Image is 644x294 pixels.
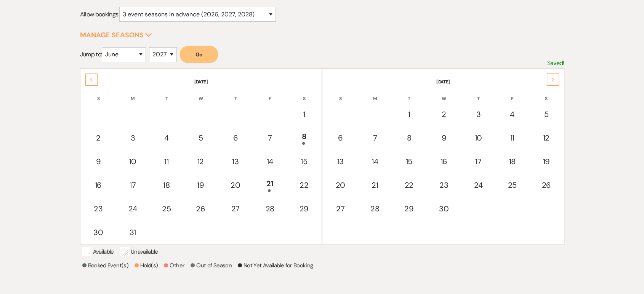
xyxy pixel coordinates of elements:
p: Unavailable [120,247,158,256]
div: 22 [396,179,421,191]
div: 23 [431,179,457,191]
th: T [462,86,495,102]
div: 10 [120,156,145,167]
div: 10 [466,132,491,144]
th: T [392,86,426,102]
div: 29 [396,203,421,214]
div: 20 [327,179,353,191]
th: T [150,86,183,102]
p: Booked Event(s) [82,261,128,270]
th: F [495,86,529,102]
div: 8 [291,131,317,145]
div: 9 [85,156,111,167]
div: 24 [466,179,491,191]
div: 18 [154,179,179,191]
div: 3 [466,109,491,120]
span: Allow bookings: [80,10,119,18]
div: 27 [327,203,353,214]
div: 20 [223,179,248,191]
th: M [116,86,149,102]
div: 28 [258,203,282,214]
div: 19 [533,156,559,167]
th: S [529,86,563,102]
th: S [287,86,321,102]
div: 14 [258,156,282,167]
th: M [358,86,391,102]
th: W [184,86,217,102]
div: 19 [188,179,213,191]
div: 5 [533,109,559,120]
p: Other [164,261,184,270]
th: S [81,86,115,102]
div: 7 [362,132,387,144]
div: 7 [258,132,282,144]
div: 22 [291,179,317,191]
div: 1 [396,109,421,120]
div: 25 [154,203,179,214]
p: Saved! [547,58,564,68]
div: 11 [154,156,179,167]
div: 21 [362,179,387,191]
div: 11 [500,132,524,144]
button: Go [180,46,218,63]
div: 24 [120,203,145,214]
th: W [426,86,461,102]
div: 12 [188,156,213,167]
div: 17 [466,156,491,167]
div: 27 [223,203,248,214]
div: 1 [291,109,317,120]
div: 29 [291,203,317,214]
div: 13 [327,156,353,167]
div: 2 [431,109,457,120]
div: 26 [188,203,213,214]
p: Not Yet Available for Booking [238,261,313,270]
th: S [323,86,357,102]
div: 8 [396,132,421,144]
p: Out of Season [191,261,232,270]
th: [DATE] [323,69,563,85]
div: 21 [258,178,282,192]
div: 6 [327,132,353,144]
span: Jump to: [80,50,102,58]
p: Available [82,247,114,256]
div: 15 [291,156,317,167]
div: 12 [533,132,559,144]
div: 23 [85,203,111,214]
div: 18 [500,156,524,167]
th: T [218,86,253,102]
th: F [253,86,287,102]
p: Hold(s) [135,261,158,270]
div: 25 [500,179,524,191]
div: 30 [85,227,111,238]
div: 4 [500,109,524,120]
div: 6 [223,132,248,144]
div: 16 [431,156,457,167]
div: 13 [223,156,248,167]
div: 15 [396,156,421,167]
div: 3 [120,132,145,144]
div: 14 [362,156,387,167]
div: 17 [120,179,145,191]
div: 28 [362,203,387,214]
div: 2 [85,132,111,144]
div: 16 [85,179,111,191]
th: [DATE] [81,69,321,85]
div: 9 [431,132,457,144]
div: 26 [533,179,559,191]
button: Manage Seasons [80,32,152,38]
div: 4 [154,132,179,144]
div: 31 [120,227,145,238]
div: 5 [188,132,213,144]
div: 30 [431,203,457,214]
